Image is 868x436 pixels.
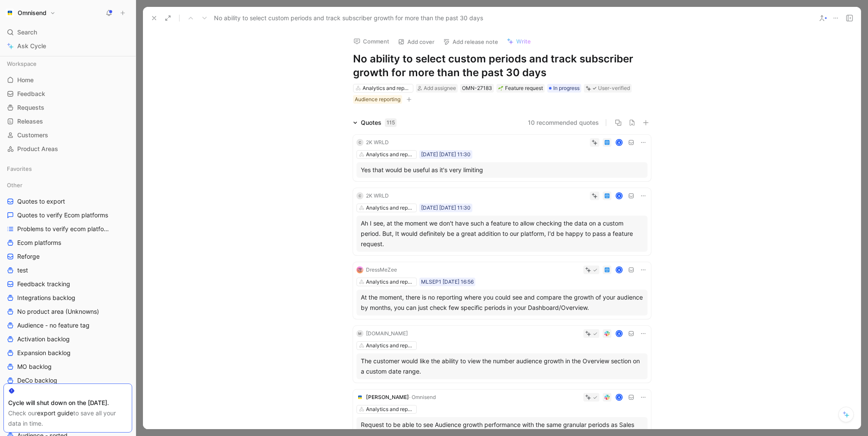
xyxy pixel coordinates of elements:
a: Expansion backlog [3,346,132,359]
div: Yes that would be useful as it's very limiting [361,165,643,175]
a: DeCo backlog [3,374,132,387]
div: Feature request [498,84,543,93]
a: Releases [3,115,132,128]
div: C [356,192,363,199]
span: [PERSON_NAME] [366,394,409,400]
div: Favorites [3,162,132,175]
span: MO backlog [17,362,52,371]
span: Requests [17,103,44,112]
a: Product Areas [3,142,132,155]
div: K [616,331,622,337]
span: Add assignee [424,85,456,91]
span: In progress [553,84,580,93]
div: M [356,330,363,337]
a: Reforge [3,250,132,263]
div: 2K WRLD [366,192,389,200]
img: logo [356,394,363,401]
h1: No ability to select custom periods and track subscriber growth for more than the past 30 days [353,52,651,80]
a: MO backlog [3,360,132,373]
div: 2K WRLD [366,138,389,147]
button: Write [503,35,535,47]
span: Feedback tracking [17,280,70,288]
a: No product area (Unknowns) [3,305,132,318]
span: · Omnisend [409,394,436,400]
a: Quotes to verify Ecom platforms [3,209,132,222]
span: Audience - no feature tag [17,321,90,330]
div: In progress [547,84,581,93]
a: Requests [3,101,132,114]
a: Feedback tracking [3,278,132,291]
div: Other [3,179,132,192]
span: No product area (Unknowns) [17,307,99,316]
button: Add release note [439,36,502,48]
div: K [616,140,622,145]
div: Workspace [3,57,132,70]
div: K [616,193,622,199]
span: Ecom platforms [17,238,61,247]
a: test [3,264,132,277]
span: DeCo backlog [17,376,57,385]
div: Analytics and reports [366,278,414,286]
a: Ecom platforms [3,236,132,249]
div: Analytics and reports [363,84,411,93]
a: Home [3,74,132,87]
a: Customers [3,129,132,142]
div: Audience reporting [355,95,400,104]
span: Feedback [17,90,45,98]
div: [DATE] [DATE] 11:30 [421,150,471,159]
span: Search [17,27,37,37]
div: Analytics and reports [366,204,414,212]
span: Ask Cycle [17,41,46,51]
button: Comment [350,35,393,47]
span: Quotes to verify Ecom platforms [17,211,108,220]
button: OmnisendOmnisend [3,7,58,19]
a: Ask Cycle [3,40,132,53]
div: K [616,267,622,273]
span: No ability to select custom periods and track subscriber growth for more than the past 30 days [214,13,483,23]
div: C [356,139,363,146]
span: Releases [17,117,43,126]
div: MLSEP1 [DATE] 16:56 [421,278,474,286]
a: export guide [37,409,73,417]
div: K [616,395,622,400]
div: At the moment, there is no reporting where you could see and compare the growth of your audience ... [361,292,643,313]
div: User-verified [598,84,630,93]
span: Favorites [7,164,32,173]
a: Audience - no feature tag [3,319,132,332]
span: Reforge [17,252,40,261]
h1: Omnisend [18,9,46,17]
button: Add cover [394,36,438,48]
div: OMN-27183 [462,84,492,93]
div: The customer would like the ability to view the number audience growth in the Overview section on... [361,356,643,377]
span: Integrations backlog [17,294,75,302]
img: logo [356,266,363,273]
a: Problems to verify ecom platforms [3,223,132,235]
span: Activation backlog [17,335,70,343]
span: Problems to verify ecom platforms [17,225,111,233]
span: Customers [17,131,48,139]
div: [DOMAIN_NAME] [366,329,408,338]
div: 🌱Feature request [496,84,545,93]
div: Quotes115 [350,118,400,128]
span: Other [7,181,22,189]
span: Product Areas [17,145,58,153]
div: [DATE] [DATE] 11:30 [421,204,471,212]
div: Search [3,26,132,39]
div: Check our to save all your data in time. [8,408,127,429]
div: Quotes [361,118,397,128]
div: 115 [385,118,397,127]
a: Feedback [3,87,132,100]
span: Write [516,37,531,45]
a: Activation backlog [3,333,132,346]
div: Cycle will shut down on the [DATE]. [8,398,127,408]
img: 🌱 [498,86,503,91]
a: Integrations backlog [3,291,132,304]
div: Analytics and reports [366,405,414,414]
div: Analytics and reports [366,341,414,350]
div: Ah I see, at the moment we don't have such a feature to allow checking the data on a custom perio... [361,218,643,249]
a: Quotes to export [3,195,132,208]
div: DressMeZee [366,266,397,274]
span: Expansion backlog [17,349,71,357]
button: 10 recommended quotes [528,118,599,128]
span: test [17,266,28,275]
